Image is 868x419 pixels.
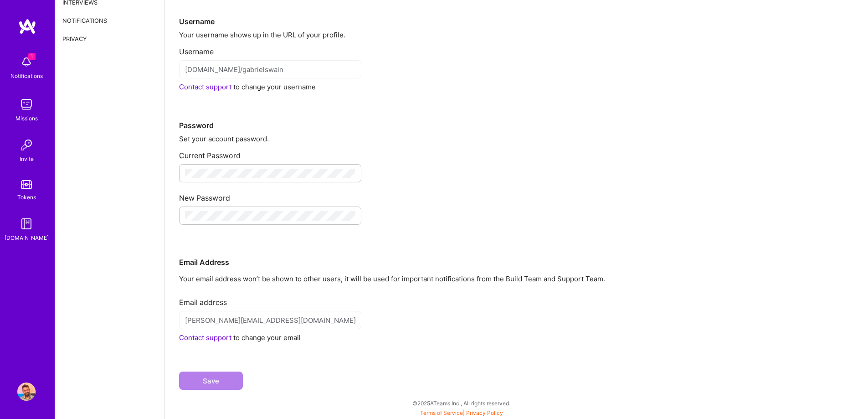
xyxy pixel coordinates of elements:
[179,83,231,91] a: Contact support
[28,53,36,60] span: 1
[179,92,853,130] div: Password
[10,71,43,81] div: Notifications
[179,372,243,390] button: Save
[179,40,853,57] div: Username
[179,186,853,203] div: New Password
[420,409,503,416] span: |
[17,215,36,233] img: guide book
[466,409,503,416] a: Privacy Policy
[15,114,38,123] div: Missions
[179,274,853,284] p: Your email address won’t be shown to other users, it will be used for important notifications fro...
[18,18,36,35] img: logo
[55,392,868,414] div: © 2025 ATeams Inc., All rights reserved.
[179,290,853,307] div: Email address
[420,409,463,416] a: Terms of Service
[179,228,853,267] div: Email Address
[17,136,36,154] img: Invite
[55,11,164,30] div: Notifications
[179,82,853,92] div: to change your username
[179,30,853,40] div: Your username shows up in the URL of your profile.
[179,333,853,342] div: to change your email
[5,233,49,243] div: [DOMAIN_NAME]
[20,154,34,164] div: Invite
[55,30,164,48] div: Privacy
[17,383,36,401] img: User Avatar
[179,144,853,160] div: Current Password
[17,95,36,114] img: teamwork
[17,192,36,202] div: Tokens
[179,333,231,342] a: Contact support
[179,134,853,144] div: Set your account password.
[21,180,32,189] img: tokens
[17,53,36,71] img: bell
